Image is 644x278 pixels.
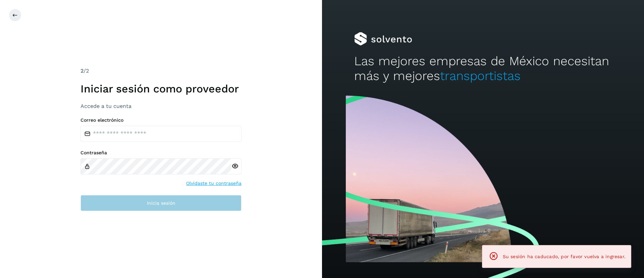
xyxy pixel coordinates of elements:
[80,103,241,109] h3: Accede a tu cuenta
[80,117,241,123] label: Correo electrónico
[80,150,241,156] label: Contraseña
[354,54,612,84] h2: Las mejores empresas de México necesitan más y mejores
[80,68,84,74] span: 2
[147,201,175,205] span: Inicia sesión
[186,180,241,187] a: Olvidaste tu contraseña
[80,195,241,211] button: Inicia sesión
[80,67,241,75] div: /2
[503,254,626,259] span: Su sesión ha caducado, por favor vuelva a ingresar.
[440,69,521,83] span: transportistas
[80,82,241,95] h1: Iniciar sesión como proveedor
